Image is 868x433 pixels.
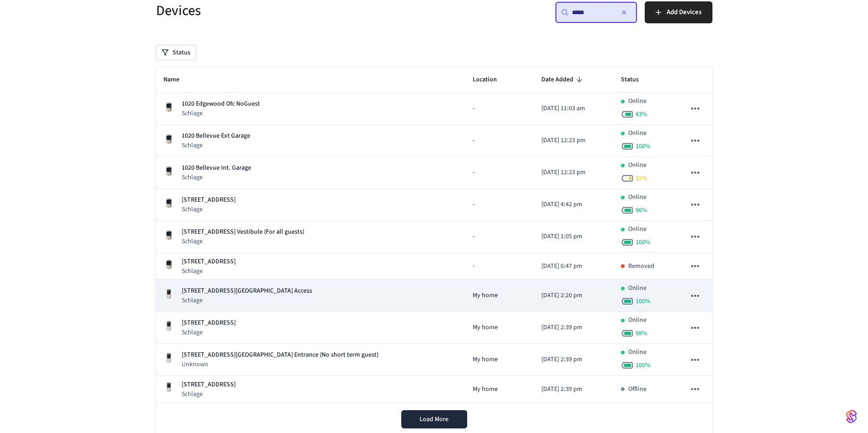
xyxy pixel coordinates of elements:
[628,315,647,325] p: Online
[636,361,651,370] span: 100 %
[541,323,606,332] p: [DATE] 2:39 pm
[621,73,651,87] span: Status
[473,232,474,241] span: -
[182,390,236,399] p: Schlage
[182,350,378,360] p: [STREET_ADDRESS][GEOGRAPHIC_DATA] Entrance (No short term guest)
[667,6,701,18] span: Add Devices
[636,206,647,215] span: 96 %
[628,347,647,357] p: Online
[473,136,474,145] span: -
[473,200,474,209] span: -
[156,45,196,60] button: Status
[182,109,260,118] p: Schlage
[182,257,236,267] p: [STREET_ADDRESS]
[182,131,250,141] p: 1020 Bellevue Ext Garage
[541,136,606,145] p: [DATE] 12:23 pm
[163,166,174,176] img: Schlage Sense Smart Deadbolt with Camelot Trim, Front
[182,237,304,246] p: Schlage
[163,382,174,393] img: Yale Assure Touchscreen Wifi Smart Lock, Satin Nickel, Front
[473,262,474,271] span: -
[182,360,378,369] p: Unknown
[636,238,651,247] span: 100 %
[156,67,712,403] table: sticky table
[473,104,474,113] span: -
[182,141,250,150] p: Schlage
[182,286,312,296] p: [STREET_ADDRESS][GEOGRAPHIC_DATA] Access
[182,99,260,109] p: 1020 Edgewood Ofc NoGuest
[163,259,174,270] img: Schlage Sense Smart Deadbolt with Camelot Trim, Front
[628,96,647,106] p: Online
[636,329,647,338] span: 98 %
[163,198,174,208] img: Schlage Sense Smart Deadbolt with Camelot Trim, Front
[541,104,606,113] p: [DATE] 11:03 am
[541,73,585,87] span: Date Added
[473,73,509,87] span: Location
[163,321,174,331] img: Yale Assure Touchscreen Wifi Smart Lock, Satin Nickel, Front
[541,232,606,241] p: [DATE] 1:05 pm
[628,283,647,293] p: Online
[628,128,647,138] p: Online
[541,385,606,394] p: [DATE] 2:39 pm
[541,355,606,364] p: [DATE] 2:39 pm
[163,230,174,241] img: Schlage Sense Smart Deadbolt with Camelot Trim, Front
[182,380,236,390] p: [STREET_ADDRESS]
[636,110,647,119] span: 83 %
[636,297,651,306] span: 100 %
[541,291,606,300] p: [DATE] 2:20 pm
[541,168,606,177] p: [DATE] 12:23 pm
[645,1,712,23] button: Add Devices
[846,409,857,424] img: SeamLogoGradient.69752ec5.svg
[628,262,654,271] p: Removed
[182,195,236,205] p: [STREET_ADDRESS]
[182,296,312,305] p: Schlage
[182,163,251,173] p: 1020 Bellevue Int. Garage
[628,385,647,394] p: Offline
[163,134,174,144] img: Schlage Sense Smart Deadbolt with Camelot Trim, Front
[473,355,498,364] span: My home
[473,291,498,300] span: My home
[163,289,174,299] img: Yale Assure Touchscreen Wifi Smart Lock, Satin Nickel, Front
[182,227,304,237] p: [STREET_ADDRESS] Vestibule (For all guests)
[628,192,647,202] p: Online
[628,160,647,170] p: Online
[420,415,448,424] span: Load More
[473,168,474,177] span: -
[182,318,236,328] p: [STREET_ADDRESS]
[473,323,498,332] span: My home
[541,262,606,271] p: [DATE] 6:47 pm
[182,328,236,337] p: Schlage
[401,410,467,428] button: Load More
[156,1,429,20] h5: Devices
[182,205,236,214] p: Schlage
[473,385,498,394] span: My home
[628,225,647,234] p: Online
[636,142,651,151] span: 100 %
[541,200,606,209] p: [DATE] 4:42 pm
[163,102,174,112] img: Schlage Sense Smart Deadbolt with Camelot Trim, Front
[163,353,174,364] img: Yale Assure Touchscreen Wifi Smart Lock, Satin Nickel, Front
[182,267,236,276] p: Schlage
[636,174,647,183] span: 32 %
[182,173,251,182] p: Schlage
[163,73,191,87] span: Name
